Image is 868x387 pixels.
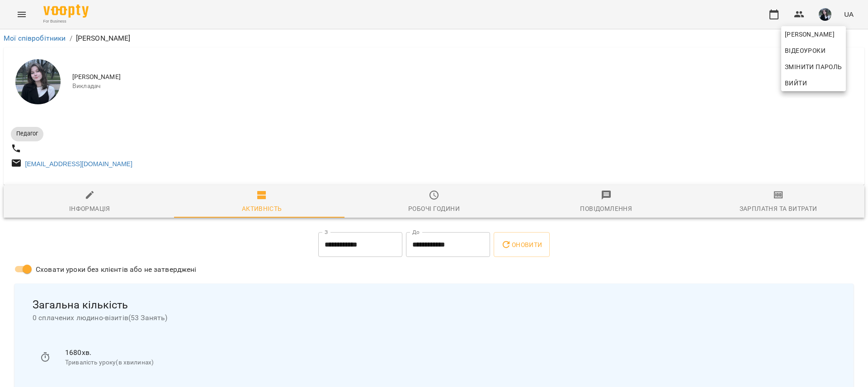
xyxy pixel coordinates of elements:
a: Змінити пароль [781,59,846,75]
button: Вийти [781,75,846,91]
span: Вийти [785,78,807,89]
a: Відеоуроки [781,42,829,59]
span: [PERSON_NAME] [785,29,842,40]
span: Відеоуроки [785,45,826,56]
span: Змінити пароль [785,61,842,72]
a: [PERSON_NAME] [781,26,846,42]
